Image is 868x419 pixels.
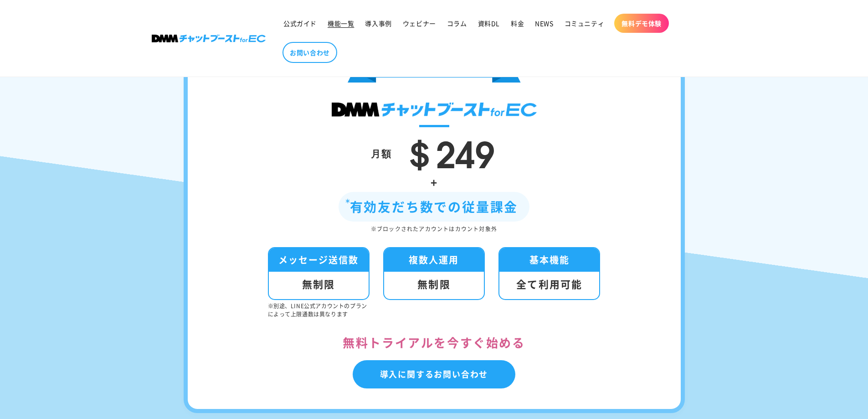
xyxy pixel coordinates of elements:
span: コミュニティ [565,19,605,27]
a: 資料DL [473,14,505,33]
a: 無料デモ体験 [614,14,669,33]
a: 料金 [505,14,529,33]
div: 基本機能 [499,248,599,272]
div: 有効友だち数での従量課金 [339,192,530,222]
div: 全て利用可能 [499,272,599,299]
a: NEWS [529,14,559,33]
a: お問い合わせ [282,42,337,63]
div: 無料トライアルを今すぐ始める [215,332,653,353]
div: 無制限 [384,272,484,299]
span: ＄249 [401,124,495,178]
a: コミュニティ [559,14,610,33]
div: 月額 [371,145,392,162]
p: ※別途、LINE公式アカウントのプランによって上限通数は異なります [268,302,370,318]
div: メッセージ送信数 [269,248,369,272]
span: ウェビナー [403,19,436,27]
div: 無制限 [269,272,369,299]
span: 機能一覧 [328,19,354,27]
img: DMMチャットブースト [332,103,537,117]
a: コラム [442,14,473,33]
span: 導入事例 [365,19,391,27]
img: 株式会社DMM Boost [152,35,266,42]
a: 導入事例 [360,14,397,33]
span: 無料デモ体験 [621,19,662,27]
a: 導入に関するお問い合わせ [353,360,516,388]
span: 料金 [511,19,524,27]
span: NEWS [535,19,553,27]
a: ウェビナー [397,14,442,33]
div: 複数人運用 [384,248,484,272]
span: 資料DL [478,19,500,27]
div: ※ブロックされたアカウントはカウント対象外 [215,224,653,234]
span: 公式ガイド [283,19,317,27]
span: お問い合わせ [290,48,330,57]
a: 公式ガイド [278,14,322,33]
span: コラム [447,19,467,27]
div: + [215,172,653,192]
a: 機能一覧 [322,14,360,33]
